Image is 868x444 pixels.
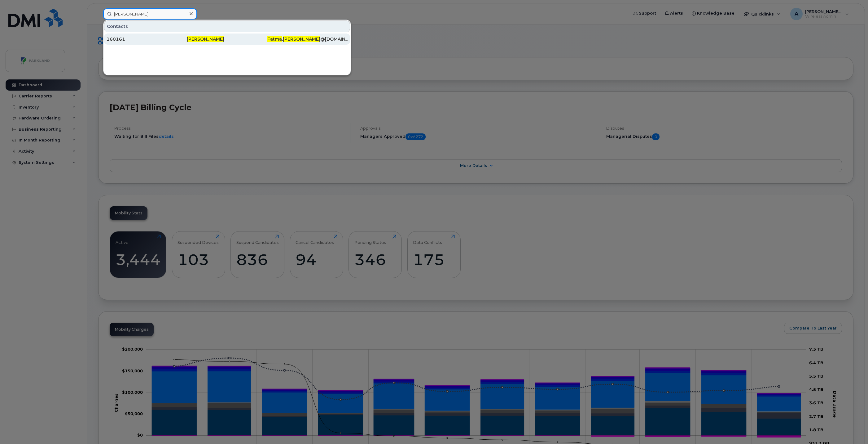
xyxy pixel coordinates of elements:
a: 160161[PERSON_NAME]Fatma.[PERSON_NAME]@[DOMAIN_NAME] [104,34,350,45]
div: 160161 [107,36,187,42]
span: [PERSON_NAME] [283,36,320,42]
div: Contacts [104,20,350,32]
span: Fatma [267,36,282,42]
div: . @[DOMAIN_NAME] [267,36,348,42]
span: [PERSON_NAME] [187,36,224,42]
